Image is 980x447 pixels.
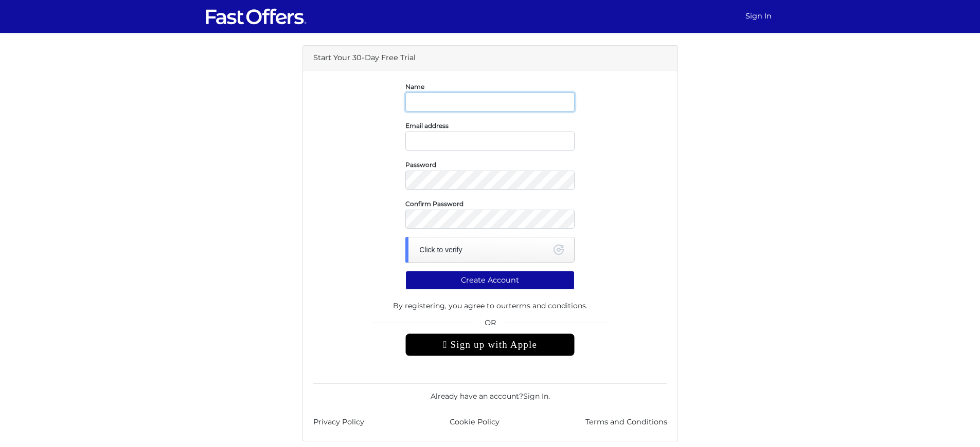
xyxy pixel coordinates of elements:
[554,245,564,255] a: Geetest
[523,392,548,401] a: Sign In
[405,237,575,263] div: Click to verify
[405,333,575,356] div: Sign up with Apple
[405,163,436,166] label: Password
[313,416,364,428] a: Privacy Policy
[313,383,667,402] div: Already have an account? .
[405,317,575,333] span: OR
[450,416,500,428] a: Cookie Policy
[405,202,464,205] label: Confirm Password
[313,290,667,316] div: By registering, you agree to our .
[509,301,586,310] a: terms and conditions
[405,85,424,88] label: Name
[405,124,449,127] label: Email address
[585,416,667,428] a: Terms and Conditions
[303,46,678,70] div: Start Your 30-Day Free Trial
[405,271,575,290] button: Create Account
[741,6,776,26] a: Sign In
